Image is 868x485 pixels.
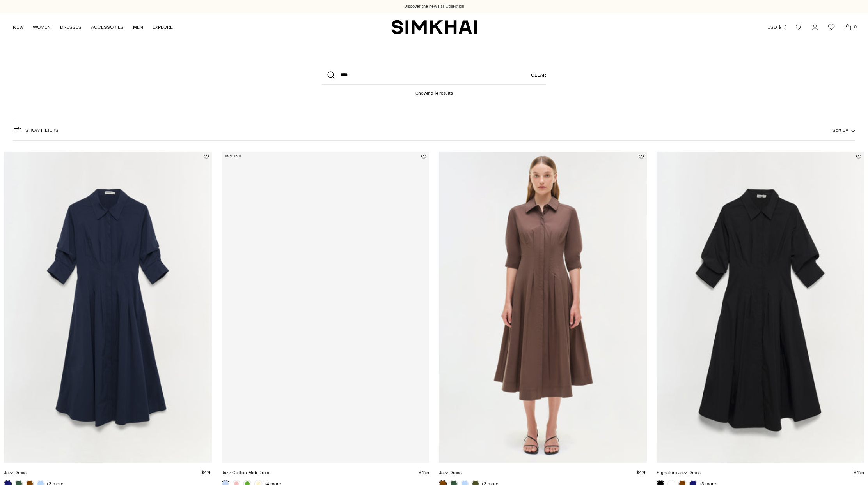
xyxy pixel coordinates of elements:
[415,85,453,96] h1: Showing 14 results
[852,23,859,30] span: 0
[832,126,855,134] button: Sort By
[222,470,270,475] a: Jazz Cotton Midi Dress
[824,19,839,35] a: Wishlist
[25,127,59,133] span: Show Filters
[153,19,173,36] a: EXPLORE
[391,19,477,35] a: SIMKHAI
[322,66,341,85] button: Search
[4,470,27,475] a: Jazz Dress
[60,19,82,36] a: DRESSES
[13,124,59,136] button: Show Filters
[404,4,464,10] a: Discover the new Fall Collection
[33,19,51,36] a: WOMEN
[531,66,546,85] a: Clear
[767,19,788,36] button: USD $
[832,127,848,133] span: Sort By
[791,19,806,35] a: Open search modal
[91,19,124,36] a: ACCESSORIES
[807,19,823,35] a: Go to the account page
[439,470,462,475] a: Jazz Dress
[657,470,701,475] a: Signature Jazz Dress
[13,19,23,36] a: NEW
[840,19,856,35] a: Open cart modal
[133,19,143,36] a: MEN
